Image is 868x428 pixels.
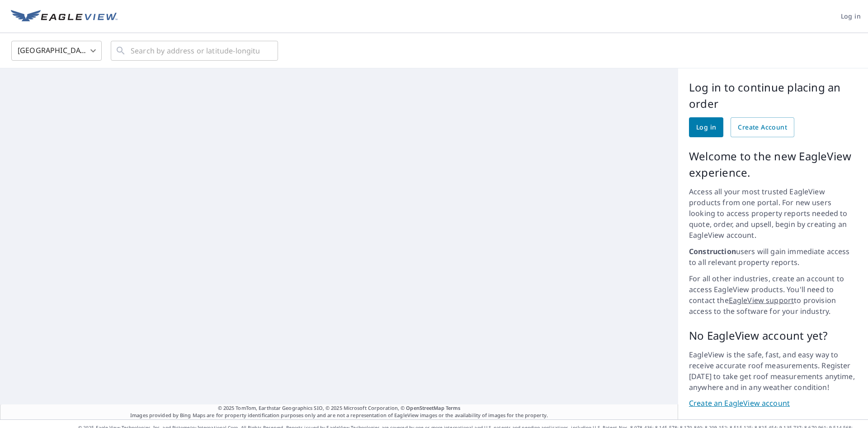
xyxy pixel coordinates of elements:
[11,10,118,24] img: EV Logo
[696,122,716,133] span: Log in
[446,404,461,411] a: Terms
[729,295,794,305] a: EagleView support
[689,246,736,256] strong: Construction
[218,404,461,412] span: © 2025 TomTom, Earthstar Geographics SIO, © 2025 Microsoft Corporation, ©
[131,38,259,63] input: Search by address or latitude-longitude
[689,186,857,240] p: Access all your most trusted EagleView products from one portal. For new users looking to access ...
[11,38,102,63] div: [GEOGRAPHIC_DATA]
[689,398,857,409] a: Create an EagleView account
[689,117,723,137] a: Log in
[689,327,857,344] p: No EagleView account yet?
[689,349,857,393] p: EagleView is the safe, fast, and easy way to receive accurate roof measurements. Register [DATE] ...
[406,404,444,411] a: OpenStreetMap
[689,273,857,317] p: For all other industries, create an account to access EagleView products. You'll need to contact ...
[689,148,857,181] p: Welcome to the new EagleView experience.
[731,117,794,137] a: Create Account
[689,79,857,112] p: Log in to continue placing an order
[841,11,861,22] span: Log in
[689,246,857,268] p: users will gain immediate access to all relevant property reports.
[738,122,787,133] span: Create Account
